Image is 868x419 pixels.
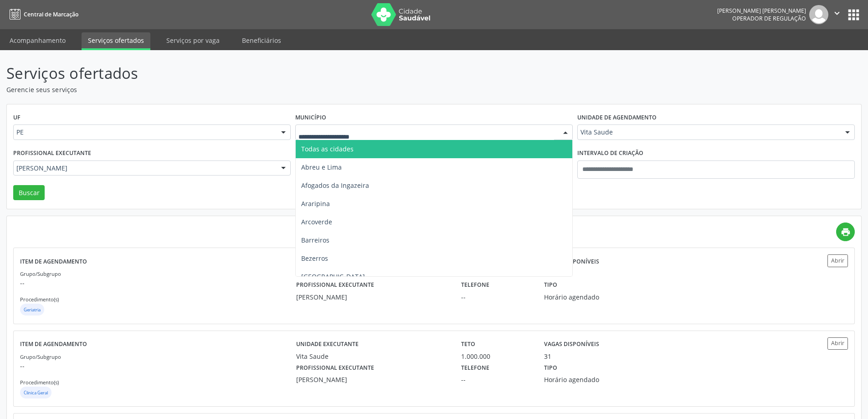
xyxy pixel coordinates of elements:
button: apps [846,7,862,23]
img: img [809,5,828,24]
label: Profissional executante [296,361,374,375]
small: Clinica Geral [24,390,48,396]
i:  [832,8,842,18]
label: Município [295,111,326,125]
small: Grupo/Subgrupo [20,270,61,277]
label: Unidade executante [296,337,359,352]
label: Profissional executante [296,278,374,292]
span: Barreiros [301,236,329,244]
label: Unidade de agendamento [577,111,657,125]
label: Teto [461,337,475,352]
small: Procedimento(s) [20,379,59,386]
div: [PERSON_NAME] [PERSON_NAME] [717,7,806,15]
span: Arcoverde [301,217,332,226]
span: Araripina [301,199,330,208]
small: Geriatria [24,307,41,313]
p: -- [20,278,296,288]
label: Vagas disponíveis [544,337,599,352]
div: Horário agendado [544,375,655,384]
a: Acompanhamento [3,32,72,48]
a: Serviços ofertados [82,32,150,50]
span: Bezerros [301,254,328,263]
a: Central de Marcação [6,7,78,22]
a: Serviços por vaga [160,32,226,48]
button:  [828,5,846,24]
small: Grupo/Subgrupo [20,353,61,360]
div: [PERSON_NAME] [296,375,449,384]
label: Tipo [544,278,557,292]
div: 1.000.000 [461,352,531,361]
label: Telefone [461,278,489,292]
span: Afogados da Ingazeira [301,181,369,190]
span: [GEOGRAPHIC_DATA] [301,272,365,281]
label: Tipo [544,361,557,375]
p: -- [20,361,296,371]
span: [PERSON_NAME] [16,164,272,173]
button: Abrir [827,254,848,267]
label: Intervalo de criação [577,146,643,160]
span: Abreu e Lima [301,163,342,171]
a: print [836,222,855,241]
p: Serviços ofertados [6,62,605,85]
div: -- [461,292,531,302]
div: Horário agendado [544,292,655,302]
div: 31 [544,352,551,361]
div: Vita Saude [296,352,449,361]
p: Gerencie seus serviços [6,85,605,94]
label: Telefone [461,361,489,375]
label: Item de agendamento [20,337,87,352]
div: [PERSON_NAME] [296,292,449,302]
label: Profissional executante [13,146,91,160]
label: UF [13,111,21,125]
div: -- [461,375,531,384]
small: Procedimento(s) [20,296,59,303]
span: Operador de regulação [732,15,806,22]
button: Buscar [13,185,45,201]
label: Item de agendamento [20,254,87,269]
i: print [841,227,851,237]
span: Central de Marcação [24,10,78,18]
button: Abrir [827,337,848,350]
span: Vita Saude [580,128,836,137]
span: PE [16,128,272,137]
span: Todas as cidades [301,145,354,153]
a: Beneficiários [236,32,288,48]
